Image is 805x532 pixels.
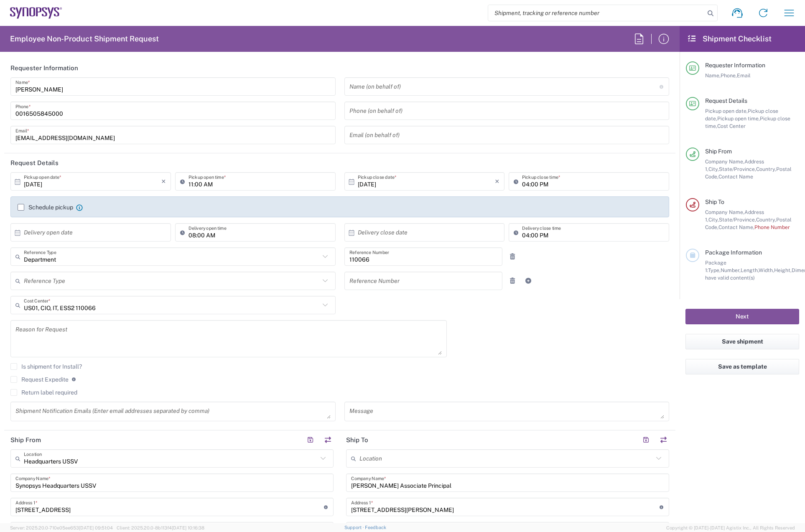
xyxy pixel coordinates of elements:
input: Shipment, tracking or reference number [488,5,705,21]
span: Company Name, [705,209,744,215]
button: Next [685,309,799,324]
span: Package 1: [705,260,726,273]
button: Save as template [685,359,799,374]
span: Number, [721,267,741,273]
a: Add Reference [522,275,534,287]
span: [DATE] 09:51:04 [79,525,113,530]
span: Height, [774,267,792,273]
span: Length, [741,267,759,273]
h2: Ship To [346,436,368,444]
span: Package Information [705,249,762,256]
span: Cost Center [717,123,746,129]
h2: Request Details [10,159,59,167]
span: Requester Information [705,62,765,69]
span: City, [708,216,719,223]
i: × [161,175,166,188]
span: Email [737,72,751,79]
h2: Employee Non-Product Shipment Request [10,34,159,44]
h2: Shipment Checklist [687,34,772,44]
span: Width, [759,267,774,273]
label: Request Expedite [10,376,69,383]
span: Pickup open time, [717,115,760,122]
label: Schedule pickup [18,204,73,211]
span: State/Province, [719,166,756,172]
span: Ship To [705,199,724,205]
span: Country, [756,216,776,223]
span: Name, [705,72,721,79]
a: Remove Reference [507,251,518,262]
label: Return label required [10,389,77,396]
span: State/Province, [719,216,756,223]
span: Contact Name, [718,224,754,230]
a: Remove Reference [507,275,518,287]
span: Server: 2025.20.0-710e05ee653 [10,525,113,530]
a: Support [344,525,365,530]
span: City, [708,166,719,172]
span: Contact Name [718,173,753,180]
span: Request Details [705,97,747,104]
span: Pickup open date, [705,108,748,114]
span: Copyright © [DATE]-[DATE] Agistix Inc., All Rights Reserved [666,524,795,532]
a: Feedback [365,525,386,530]
span: [DATE] 10:16:38 [172,525,204,530]
span: Phone Number [754,224,790,230]
span: Country, [756,166,776,172]
span: Phone, [721,72,737,79]
h2: Requester Information [10,64,78,72]
label: Is shipment for Install? [10,363,82,370]
span: Ship From [705,148,732,155]
span: Client: 2025.20.0-8b113f4 [117,525,204,530]
span: Type, [708,267,721,273]
button: Save shipment [685,334,799,349]
h2: Ship From [10,436,41,444]
i: × [495,175,499,188]
span: Company Name, [705,158,744,165]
